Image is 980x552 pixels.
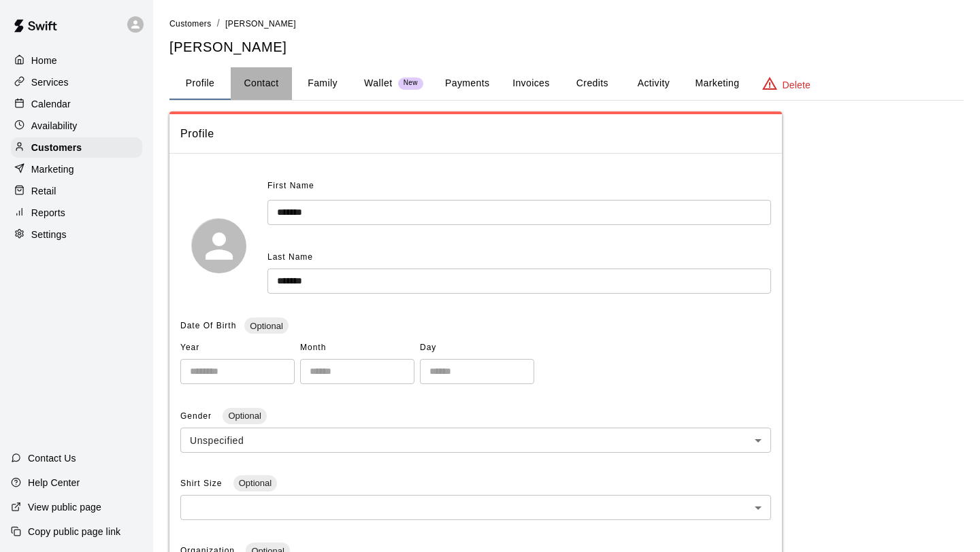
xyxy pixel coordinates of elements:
div: basic tabs example [169,67,964,100]
span: Day [420,337,534,359]
span: New [398,79,423,88]
a: Retail [11,181,142,201]
a: Services [11,72,142,92]
p: Delete [783,78,811,92]
span: Gender [180,411,214,421]
a: Availability [11,116,142,136]
p: Customers [31,141,82,154]
a: Customers [11,137,142,158]
li: / [217,16,220,31]
a: Marketing [11,159,142,179]
h5: [PERSON_NAME] [169,38,964,56]
p: Help Center [28,476,80,489]
span: Profile [180,125,771,143]
a: Calendar [11,94,142,114]
p: Wallet [364,76,393,90]
p: Reports [31,206,65,220]
p: Home [31,54,57,67]
span: Shirt Size [180,479,225,488]
span: First Name [267,175,314,197]
p: Settings [31,228,67,241]
p: Retail [31,184,56,198]
button: Activity [623,67,684,100]
p: Copy public page link [28,525,120,538]
button: Invoices [500,67,561,100]
button: Contact [231,67,292,100]
span: Optional [233,478,277,488]
a: Customers [169,18,212,29]
div: Unspecified [180,428,771,453]
button: Family [292,67,353,100]
span: Optional [244,321,288,331]
span: Year [180,337,295,359]
button: Credits [561,67,623,100]
p: Contact Us [28,451,76,465]
p: Marketing [31,162,74,176]
p: View public page [28,500,101,514]
span: Last Name [267,252,313,262]
button: Profile [169,67,231,100]
p: Services [31,75,69,89]
span: Date Of Birth [180,321,236,330]
span: [PERSON_NAME] [225,19,296,29]
p: Availability [31,119,78,133]
a: Home [11,50,142,71]
span: Customers [169,19,212,29]
a: Settings [11,224,142,245]
button: Payments [434,67,500,100]
button: Marketing [684,67,750,100]
span: Month [300,337,414,359]
a: Reports [11,203,142,223]
nav: breadcrumb [169,16,964,31]
span: Optional [223,411,266,421]
p: Calendar [31,97,71,111]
